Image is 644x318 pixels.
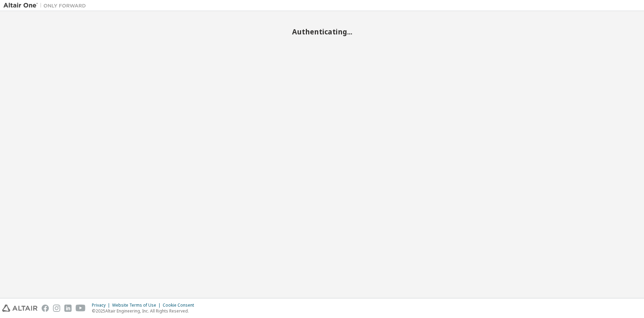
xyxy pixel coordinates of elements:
[64,305,72,312] img: linkedin.svg
[3,27,641,36] h2: Authenticating...
[76,305,86,312] img: youtube.svg
[2,305,37,312] img: altair_logo.svg
[92,308,198,314] p: © 2025 Altair Engineering, Inc. All Rights Reserved.
[42,305,49,312] img: facebook.svg
[53,305,60,312] img: instagram.svg
[3,2,89,9] img: Altair One
[163,303,198,308] div: Cookie Consent
[92,303,112,308] div: Privacy
[112,303,163,308] div: Website Terms of Use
